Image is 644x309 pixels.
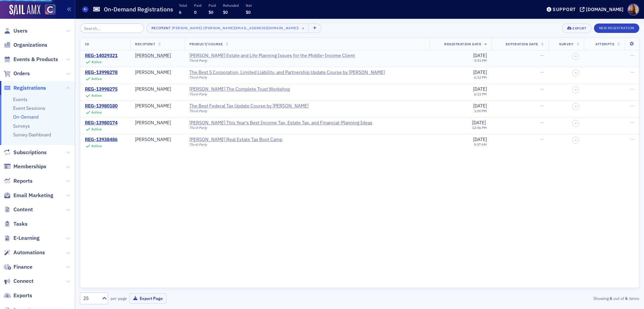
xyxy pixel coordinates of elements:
[189,86,290,92] a: [PERSON_NAME] The Complete Trust Workshop
[189,137,282,143] a: [PERSON_NAME] Real Estate Tax Boot Camp
[151,26,171,30] div: Recipient
[91,77,102,81] div: Active
[189,103,309,109] a: The Best Federal Tax Update Course by [PERSON_NAME]
[189,92,207,96] span: Third-Party
[472,120,486,126] span: [DATE]
[13,41,47,49] span: Organizations
[631,52,634,58] span: —
[189,125,207,130] span: Third-Party
[631,86,634,92] span: —
[135,120,171,126] div: [PERSON_NAME]
[91,93,102,98] div: Active
[540,103,544,109] span: —
[4,206,33,213] a: Content
[575,54,577,58] span: –
[474,75,487,80] time: 6:12 PM
[85,42,89,46] span: ID
[458,295,639,301] div: Showing out of items
[189,142,207,147] span: Third-Party
[13,84,46,92] span: Registrations
[80,24,144,33] input: Search…
[9,5,40,15] img: SailAMX
[189,108,207,113] span: Third-Party
[13,234,40,242] span: E-Learning
[13,220,28,228] span: Tasks
[45,4,55,15] img: SailAMX
[85,70,118,76] a: REG-13998278
[13,277,34,285] span: Connect
[4,56,58,63] a: Events & Products
[91,110,102,115] div: Active
[209,9,213,15] span: $0
[13,249,45,256] span: Automations
[91,127,102,131] div: Active
[540,136,544,142] span: —
[4,277,34,285] a: Connect
[13,27,28,35] span: Users
[179,3,187,8] p: Total
[575,71,577,75] span: –
[135,42,155,46] span: Recipient
[575,88,577,92] span: –
[129,293,167,304] button: Export Page
[146,24,309,33] button: Recipient[PERSON_NAME] ([PERSON_NAME][EMAIL_ADDRESS][DOMAIN_NAME])×
[572,27,586,30] div: Export
[13,114,39,120] a: On-Demand
[189,58,207,63] span: Third-Party
[540,86,544,92] span: —
[628,4,639,15] span: Profile
[4,149,47,156] a: Subscriptions
[135,103,171,109] a: [PERSON_NAME]
[189,42,223,46] span: Product/Course
[135,86,171,92] a: [PERSON_NAME]
[13,206,33,213] span: Content
[474,92,487,96] time: 6:11 PM
[300,25,306,31] span: ×
[13,96,28,102] a: Events
[631,69,634,75] span: —
[189,70,385,76] a: The Best S Corporation, Limited Liability, and Partnership Update Course by [PERSON_NAME]
[13,70,30,77] span: Orders
[135,70,171,76] a: [PERSON_NAME]
[189,120,372,126] a: [PERSON_NAME] This Year's Best Income Tax, Estate Tax, and Financial-Planning Ideas
[13,105,45,111] a: Event Sessions
[91,60,102,64] div: Active
[4,41,47,49] a: Organizations
[575,138,577,142] span: –
[575,121,577,125] span: –
[194,3,201,8] p: Paid
[631,103,634,109] span: —
[13,163,46,170] span: Memberships
[540,120,544,126] span: —
[4,27,28,35] a: Users
[474,142,487,147] time: 9:37 AM
[85,53,118,59] a: REG-14029321
[179,9,181,15] span: 6
[575,104,577,108] span: –
[506,42,538,46] span: Expiration Date
[473,86,487,92] span: [DATE]
[4,70,30,77] a: Orders
[13,192,53,199] span: Email Marketing
[135,137,171,143] a: [PERSON_NAME]
[223,3,239,8] p: Refunded
[40,4,55,16] a: View Homepage
[4,234,40,242] a: E-Learning
[85,86,118,92] a: REG-13998275
[631,120,634,126] span: —
[85,103,118,109] a: REG-13980180
[474,58,487,63] time: 5:51 PM
[85,137,118,143] a: REG-13938486
[4,292,32,299] a: Exports
[473,69,487,75] span: [DATE]
[580,7,626,12] button: [DOMAIN_NAME]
